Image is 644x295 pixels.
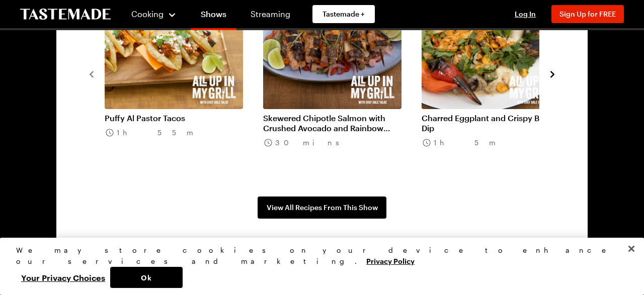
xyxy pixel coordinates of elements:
[620,238,642,260] button: Close
[131,9,164,19] span: Cooking
[105,113,243,123] a: Puffy Al Pastor Tacos
[191,2,236,30] a: Shows
[551,5,624,23] button: Sign Up for FREE
[547,67,557,79] button: navigate to next item
[131,2,177,26] button: Cooking
[312,5,375,23] a: Tastemade +
[20,9,111,20] a: To Tastemade Home Page
[323,9,365,19] span: Tastemade +
[263,113,401,133] a: Skewered Chipotle Salmon with Crushed Avocado and Rainbow Carrot Escabeche
[422,113,560,133] a: Charred Eggplant and Crispy Bean Dip
[515,10,536,18] span: Log In
[110,267,183,288] button: Ok
[16,245,619,288] div: Privacy
[505,9,545,19] button: Log In
[16,267,110,288] button: Your Privacy Choices
[258,196,386,219] a: View All Recipes From This Show
[267,203,378,213] span: View All Recipes From This Show
[366,256,415,265] a: More information about your privacy, opens in a new tab
[559,10,616,18] span: Sign Up for FREE
[16,245,619,267] div: We may store cookies on your device to enhance our services and marketing.
[87,67,97,79] button: navigate to previous item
